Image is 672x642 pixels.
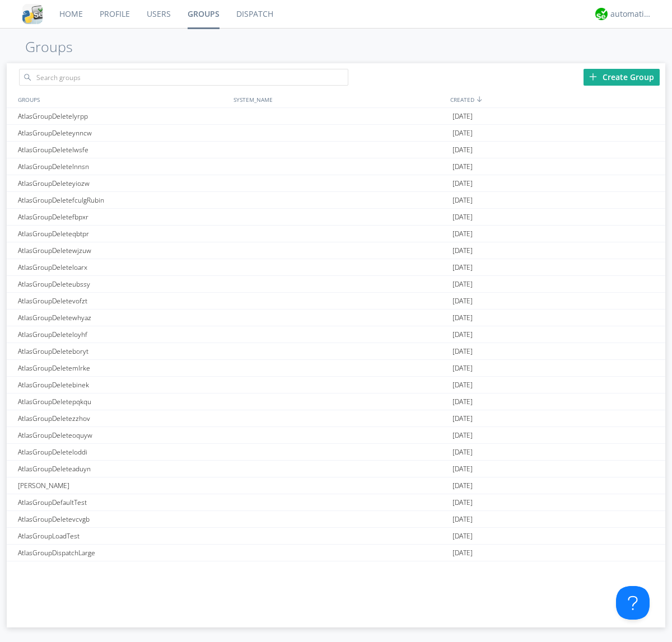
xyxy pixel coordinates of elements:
[7,444,665,461] a: AtlasGroupDeleteloddi[DATE]
[15,226,231,242] div: AtlasGroupDeleteqbtpr
[15,545,231,561] div: AtlasGroupDispatchLarge
[452,175,473,192] span: [DATE]
[7,226,665,242] a: AtlasGroupDeleteqbtpr[DATE]
[452,377,473,393] span: [DATE]
[452,343,473,360] span: [DATE]
[452,444,473,461] span: [DATE]
[452,360,473,377] span: [DATE]
[452,293,473,310] span: [DATE]
[15,125,231,141] div: AtlasGroupDeleteynncw
[231,91,447,107] div: SYSTEM_NAME
[7,293,665,310] a: AtlasGroupDeletevofzt[DATE]
[15,242,231,259] div: AtlasGroupDeletewjzuw
[452,410,473,427] span: [DATE]
[15,343,231,359] div: AtlasGroupDeleteboryt
[7,259,665,276] a: AtlasGroupDeleteloarx[DATE]
[15,461,231,477] div: AtlasGroupDeleteaduyn
[15,142,231,158] div: AtlasGroupDeletelwsfe
[452,326,473,343] span: [DATE]
[452,528,473,545] span: [DATE]
[15,259,231,275] div: AtlasGroupDeleteloarx
[15,377,231,393] div: AtlasGroupDeletebinek
[7,410,665,427] a: AtlasGroupDeletezzhov[DATE]
[7,192,665,209] a: AtlasGroupDeletefculgRubin[DATE]
[7,326,665,343] a: AtlasGroupDeleteloyhf[DATE]
[7,511,665,528] a: AtlasGroupDeletevcvgb[DATE]
[452,125,473,142] span: [DATE]
[7,310,665,326] a: AtlasGroupDeletewhyaz[DATE]
[7,209,665,226] a: AtlasGroupDeletefbpxr[DATE]
[452,142,473,158] span: [DATE]
[15,108,231,124] div: AtlasGroupDeletelyrpp
[15,326,231,343] div: AtlasGroupDeleteloyhf
[452,259,473,276] span: [DATE]
[452,511,473,528] span: [DATE]
[15,360,231,376] div: AtlasGroupDeletemlrke
[7,545,665,561] a: AtlasGroupDispatchLarge[DATE]
[452,108,473,125] span: [DATE]
[7,427,665,444] a: AtlasGroupDeleteoquyw[DATE]
[15,494,231,510] div: AtlasGroupDefaultTest
[452,545,473,561] span: [DATE]
[452,477,473,494] span: [DATE]
[7,242,665,259] a: AtlasGroupDeletewjzuw[DATE]
[452,461,473,477] span: [DATE]
[610,8,652,20] div: automation+atlas
[7,343,665,360] a: AtlasGroupDeleteboryt[DATE]
[452,158,473,175] span: [DATE]
[7,528,665,545] a: AtlasGroupLoadTest[DATE]
[15,293,231,309] div: AtlasGroupDeletevofzt
[7,393,665,410] a: AtlasGroupDeletepqkqu[DATE]
[15,175,231,191] div: AtlasGroupDeleteyiozw
[15,276,231,292] div: AtlasGroupDeleteubssy
[447,91,665,107] div: CREATED
[15,561,231,578] div: AtlasGroupDMOnly
[15,528,231,544] div: AtlasGroupLoadTest
[15,444,231,460] div: AtlasGroupDeleteloddi
[584,69,660,86] div: Create Group
[452,310,473,326] span: [DATE]
[19,69,348,86] input: Search groups
[7,360,665,377] a: AtlasGroupDeletemlrke[DATE]
[452,561,473,578] span: [DATE]
[15,310,231,326] div: AtlasGroupDeletewhyaz
[7,142,665,158] a: AtlasGroupDeletelwsfe[DATE]
[7,175,665,192] a: AtlasGroupDeleteyiozw[DATE]
[452,494,473,511] span: [DATE]
[15,91,228,107] div: GROUPS
[15,209,231,225] div: AtlasGroupDeletefbpxr
[7,125,665,142] a: AtlasGroupDeleteynncw[DATE]
[15,158,231,175] div: AtlasGroupDeletelnnsn
[452,276,473,293] span: [DATE]
[15,192,231,208] div: AtlasGroupDeletefculgRubin
[452,427,473,444] span: [DATE]
[616,586,650,620] iframe: Toggle Customer Support
[7,158,665,175] a: AtlasGroupDeletelnnsn[DATE]
[7,494,665,511] a: AtlasGroupDefaultTest[DATE]
[7,461,665,477] a: AtlasGroupDeleteaduyn[DATE]
[452,192,473,209] span: [DATE]
[15,410,231,427] div: AtlasGroupDeletezzhov
[452,226,473,242] span: [DATE]
[7,377,665,393] a: AtlasGroupDeletebinek[DATE]
[452,242,473,259] span: [DATE]
[589,73,597,81] img: plus.svg
[595,8,608,20] img: d2d01cd9b4174d08988066c6d424eccd
[452,393,473,410] span: [DATE]
[7,276,665,293] a: AtlasGroupDeleteubssy[DATE]
[15,427,231,443] div: AtlasGroupDeleteoquyw
[22,4,43,24] img: cddb5a64eb264b2086981ab96f4c1ba7
[7,477,665,494] a: [PERSON_NAME][DATE]
[15,511,231,527] div: AtlasGroupDeletevcvgb
[7,561,665,578] a: AtlasGroupDMOnly[DATE]
[15,477,231,494] div: [PERSON_NAME]
[15,393,231,410] div: AtlasGroupDeletepqkqu
[452,209,473,226] span: [DATE]
[7,108,665,125] a: AtlasGroupDeletelyrpp[DATE]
